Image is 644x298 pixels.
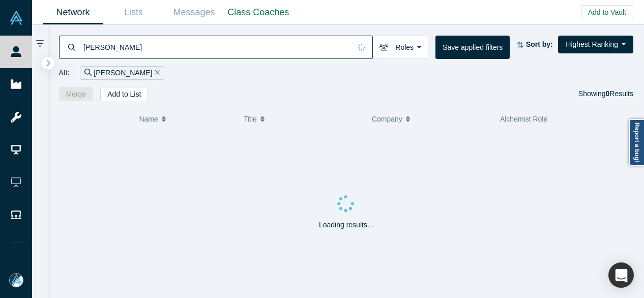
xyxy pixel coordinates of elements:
span: Title [244,108,257,130]
button: Company [372,108,489,130]
img: Mia Scott's Account [9,273,23,287]
a: Messages [164,1,224,24]
div: Showing [578,87,633,101]
button: Highest Ranking [558,36,633,53]
input: Search by name, title, company, summary, expertise, investment criteria or topics of focus [82,35,351,59]
a: Class Coaches [224,1,292,24]
img: Alchemist Vault Logo [9,11,23,25]
div: [PERSON_NAME] [80,66,164,80]
p: Loading results... [319,220,373,230]
button: Title [244,108,361,130]
a: Lists [103,1,164,24]
strong: Sort by: [526,40,553,48]
button: Remove Filter [152,67,160,79]
button: Roles [372,36,428,59]
button: Merge [59,87,94,101]
button: Name [139,108,233,130]
button: Save applied filters [435,36,510,59]
a: Network [43,1,103,24]
strong: 0 [606,90,610,98]
span: Alchemist Role [500,115,547,123]
span: Name [139,108,158,130]
button: Add to List [100,87,148,101]
span: Results [606,90,633,98]
a: Report a bug! [629,119,644,166]
button: Add to Vault [581,5,633,19]
span: All: [59,68,70,78]
span: Company [372,108,402,130]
